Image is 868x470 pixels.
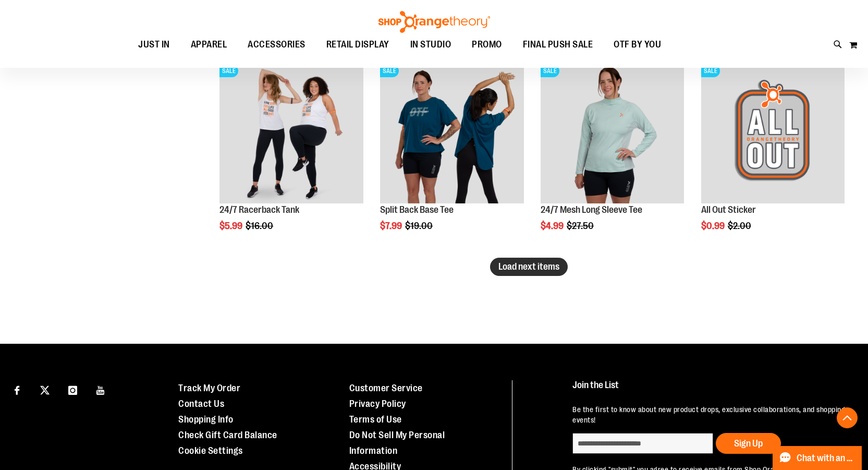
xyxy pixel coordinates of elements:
[614,33,661,56] span: OTF BY YOU
[603,33,671,57] a: OTF BY YOU
[219,65,238,77] span: SALE
[567,221,595,231] span: $27.50
[191,33,227,56] span: APPAREL
[237,33,316,57] a: ACCESSORIES
[128,33,180,57] a: JUST IN
[523,33,593,56] span: FINAL PUSH SALE
[701,204,756,215] a: All Out Sticker
[541,221,565,231] span: $4.99
[701,59,845,203] img: Product image for All Out Sticker
[380,65,399,77] span: SALE
[219,59,363,204] a: 24/7 Racerback TankSALE
[535,54,689,257] div: product
[572,404,846,425] p: Be the first to know about new product drops, exclusive collaborations, and shopping events!
[219,59,363,203] img: 24/7 Racerback Tank
[138,33,170,56] span: JUST IN
[178,399,224,409] a: Contact Us
[696,54,850,257] div: product
[380,59,523,203] img: Split Back Base Tee
[701,65,720,77] span: SALE
[716,433,781,454] button: Sign Up
[64,380,82,399] a: Visit our Instagram page
[728,221,753,231] span: $2.00
[572,433,713,454] input: enter email
[541,204,642,215] a: 24/7 Mesh Long Sleeve Tee
[734,438,763,449] span: Sign Up
[178,445,243,456] a: Cookie Settings
[541,59,684,204] a: 24/7 Mesh Long Sleeve TeeSALE
[178,430,277,440] a: Check Gift Card Balance
[380,204,454,215] a: Split Back Base Tee
[701,59,845,204] a: Product image for All Out StickerSALE
[248,33,305,56] span: ACCESSORIES
[541,65,559,77] span: SALE
[400,33,462,57] a: IN STUDIO
[472,33,502,56] span: PROMO
[178,414,234,425] a: Shopping Info
[349,399,406,409] a: Privacy Policy
[498,261,559,272] span: Load next items
[405,221,434,231] span: $19.00
[773,446,862,470] button: Chat with an Expert
[178,383,240,393] a: Track My Order
[349,430,445,456] a: Do Not Sell My Personal Information
[701,221,726,231] span: $0.99
[40,385,50,395] img: Twitter
[316,33,400,57] a: RETAIL DISPLAY
[490,258,568,276] button: Load next items
[349,414,402,425] a: Terms of Use
[380,221,404,231] span: $7.99
[572,380,846,400] h4: Join the List
[512,33,604,56] a: FINAL PUSH SALE
[92,380,110,399] a: Visit our Youtube page
[837,407,858,428] button: Back To Top
[410,33,451,56] span: IN STUDIO
[36,380,54,399] a: Visit our X page
[219,204,299,215] a: 24/7 Racerback Tank
[214,54,368,257] div: product
[8,380,26,399] a: Visit our Facebook page
[219,221,244,231] span: $5.99
[380,59,523,204] a: Split Back Base TeeSALE
[377,11,492,33] img: Shop Orangetheory
[349,383,423,393] a: Customer Service
[797,453,855,463] span: Chat with an Expert
[326,33,389,56] span: RETAIL DISPLAY
[375,54,529,257] div: product
[246,221,275,231] span: $16.00
[461,33,512,57] a: PROMO
[541,59,684,203] img: 24/7 Mesh Long Sleeve Tee
[180,33,238,57] a: APPAREL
